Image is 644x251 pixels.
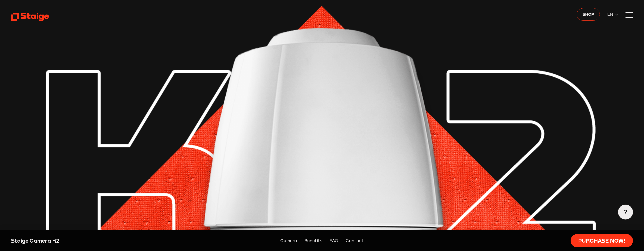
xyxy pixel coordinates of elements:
a: Camera [280,237,297,244]
span: EN [607,11,615,18]
span: Shop [582,11,594,17]
a: Benefits [304,237,322,244]
a: Contact [346,237,364,244]
a: Shop [577,8,600,21]
a: FAQ [330,237,338,244]
a: Purchase now! [571,234,633,247]
div: Staige Camera K2 [11,237,162,244]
